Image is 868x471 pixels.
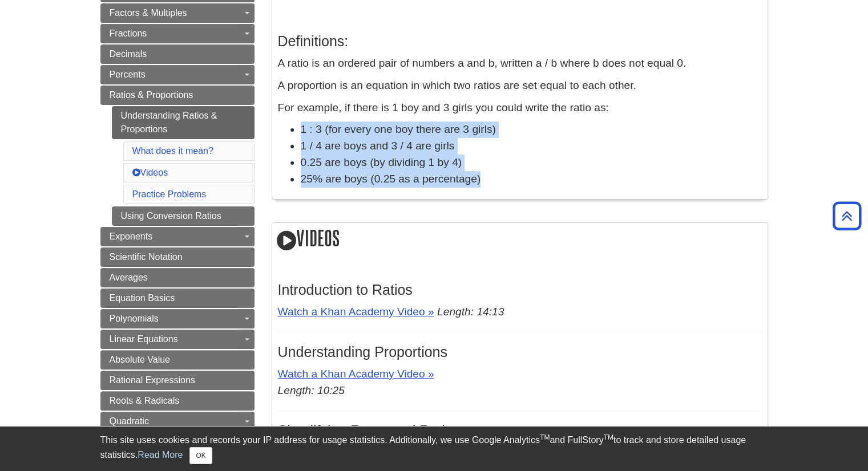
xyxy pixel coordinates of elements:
div: This site uses cookies and records your IP address for usage statistics. Additionally, we use Goo... [100,433,768,464]
li: 1 / 4 are boys and 3 / 4 are girls [301,138,762,155]
a: Factors & Multiples [100,3,255,23]
a: Practice Problems [132,189,207,199]
a: Read More [138,450,183,460]
a: Watch a Khan Academy Video » [278,368,434,380]
em: Length: 14:13 [437,306,504,318]
a: Exponents [100,227,255,246]
a: Ratios & Proportions [100,86,255,105]
span: Equation Basics [110,293,175,303]
span: Scientific Notation [110,252,183,262]
a: What does it mean? [132,146,213,156]
span: Averages [110,273,148,282]
button: Close [189,447,212,464]
a: Averages [100,268,255,287]
span: Factors & Multiples [110,8,187,18]
span: Exponents [110,232,153,241]
a: Equation Basics [100,289,255,308]
a: Fractions [100,24,255,43]
h3: Definitions: [278,33,762,50]
a: Polynomials [100,309,255,328]
span: Ratios & Proportions [110,90,193,100]
a: Roots & Radicals [100,391,255,411]
a: Videos [132,168,168,177]
li: 1 : 3 (for every one boy there are 3 girls) [301,121,762,138]
span: Roots & Radicals [110,396,180,405]
a: Rational Expressions [100,371,255,390]
p: A proportion is an equation in which two ratios are set equal to each other. [278,78,762,94]
a: Percents [100,65,255,84]
a: Absolute Value [100,350,255,370]
span: Quadratic [110,416,149,426]
h3: Understanding Proportions [278,344,762,360]
sup: TM [604,433,613,441]
span: Absolute Value [110,355,170,364]
a: Scientific Notation [100,247,255,267]
a: Quadratic [100,412,255,431]
h2: Videos [272,223,768,255]
a: Decimals [100,44,255,64]
span: Linear Equations [110,334,178,344]
p: A ratio is an ordered pair of numbers a and b, written a / b where b does not equal 0. [278,55,762,72]
span: Decimals [110,49,147,59]
p: For example, if there is 1 boy and 3 girls you could write the ratio as: [278,100,762,116]
span: Fractions [110,29,147,38]
h3: Simplifying Rates and Ratios [278,423,762,439]
li: 0.25 are boys (by dividing 1 by 4) [301,155,762,171]
a: Back to Top [829,208,865,224]
li: 25% are boys (0.25 as a percentage) [301,171,762,188]
h3: Introduction to Ratios [278,282,762,298]
a: Understanding Ratios & Proportions [112,106,255,139]
a: Watch a Khan Academy Video » [278,306,434,318]
a: Using Conversion Ratios [112,206,255,226]
em: Length: 10:25 [278,384,345,396]
span: Polynomials [110,314,159,323]
a: Linear Equations [100,330,255,349]
sup: TM [540,433,550,441]
span: Percents [110,70,146,79]
span: Rational Expressions [110,375,195,385]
